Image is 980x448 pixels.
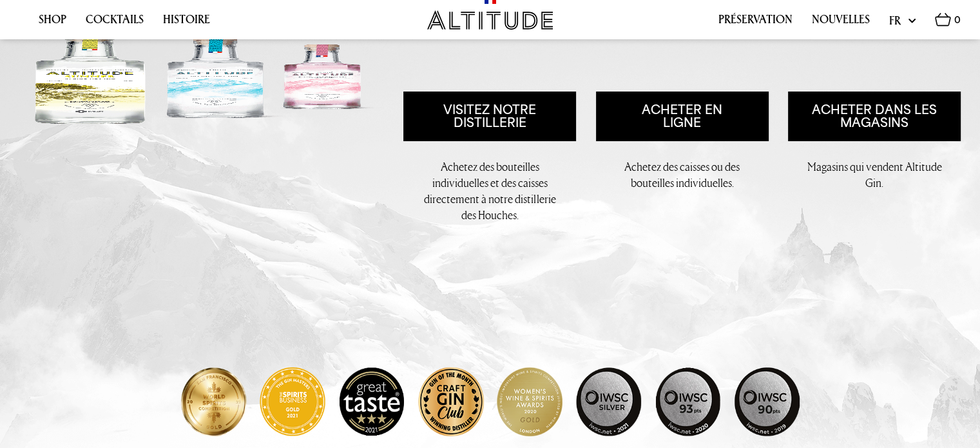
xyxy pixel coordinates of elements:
img: Altitude Gin [427,10,553,30]
p: Magasins qui vendent Altitude Gin. [805,159,943,191]
a: Préservation [718,13,793,33]
a: Shop [39,13,66,33]
a: Acheter en ligne [596,92,769,141]
a: 0 [935,13,961,34]
strong: l'amitié [421,17,474,42]
p: Achetez des bouteilles individuelles et des caisses directement à notre distillerie des Houches. [421,159,559,224]
p: Achetez des caisses ou des bouteilles individuelles. [613,159,751,191]
a: Histoire [163,13,210,33]
strong: la liberté [510,17,573,42]
img: Basket [935,13,951,26]
a: Nouvelles [812,13,870,33]
a: Cocktails [86,13,144,33]
a: Acheter dans les magasins [788,92,961,141]
a: Visitez notre distillerie [403,92,576,141]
